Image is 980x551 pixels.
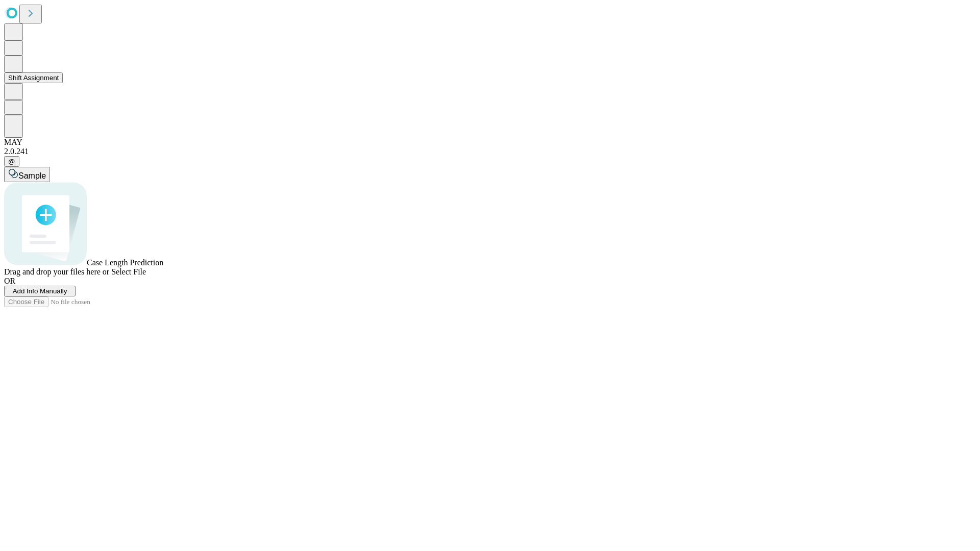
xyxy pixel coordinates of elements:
[87,258,163,267] span: Case Length Prediction
[111,267,146,276] span: Select File
[4,72,63,83] button: Shift Assignment
[4,147,976,156] div: 2.0.241
[13,287,67,295] span: Add Info Manually
[4,267,109,276] span: Drag and drop your files here or
[18,171,46,180] span: Sample
[4,277,15,285] span: OR
[8,158,15,165] span: @
[4,138,976,147] div: MAY
[4,286,76,296] button: Add Info Manually
[4,156,19,167] button: @
[4,167,50,182] button: Sample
